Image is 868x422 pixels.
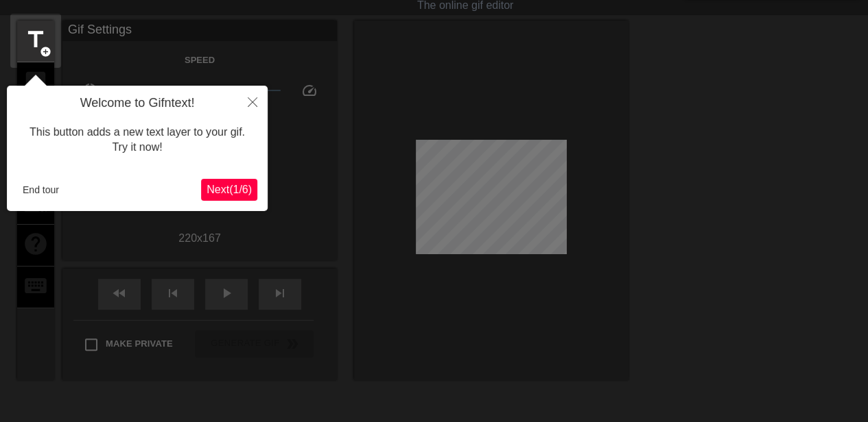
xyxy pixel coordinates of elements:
button: Close [237,86,268,117]
span: Next ( 1 / 6 ) [207,184,252,195]
h4: Welcome to Gifntext! [17,96,257,111]
button: End tour [17,179,64,200]
div: This button adds a new text layer to your gif. Try it now! [17,111,257,169]
button: Next [201,179,257,201]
